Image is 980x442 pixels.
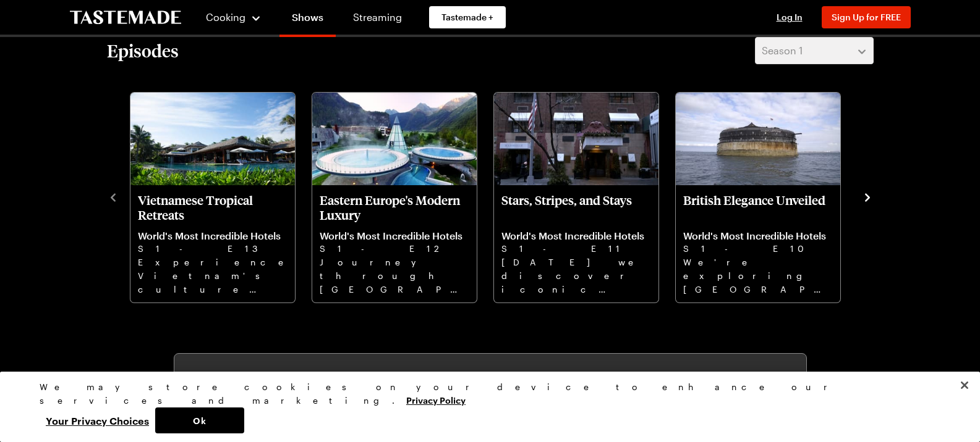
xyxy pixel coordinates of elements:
[777,12,803,22] span: Log In
[138,193,288,295] a: Vietnamese Tropical Retreats
[441,11,493,23] span: Tastemade +
[494,93,658,302] div: Stars, Stripes, and Stays
[107,40,179,62] h2: Episodes
[501,256,651,295] p: [DATE] we discover iconic hotels in the [GEOGRAPHIC_DATA], with rich history, and luxurious stays.
[429,6,506,28] a: Tastemade +
[40,407,155,433] button: Your Privacy Choices
[501,230,651,242] p: World's Most Incredible Hotels
[155,407,244,433] button: Ok
[683,230,833,242] p: World's Most Incredible Hotels
[311,89,493,304] div: 2 / 13
[822,6,911,28] button: Sign Up for FREE
[206,2,262,32] button: Cooking
[755,37,874,64] button: Season 1
[138,193,288,222] p: Vietnamese Tropical Retreats
[138,242,288,256] p: S1 - E13
[683,193,833,222] p: British Elegance Unveiled
[70,10,181,25] a: To Tastemade Home Page
[406,394,466,406] a: More information about your privacy, opens in a new tab
[206,11,245,23] span: Cooking
[279,2,336,37] a: Shows
[130,93,295,302] div: Vietnamese Tropical Retreats
[501,193,651,295] a: Stars, Stripes, and Stays
[40,380,930,433] div: Privacy
[951,372,978,399] button: Close
[832,12,901,22] span: Sign Up for FREE
[320,230,469,242] p: World's Most Incredible Hotels
[501,242,651,256] p: S1 - E11
[765,11,814,23] button: Log In
[683,193,833,295] a: British Elegance Unveiled
[675,89,856,304] div: 4 / 13
[320,193,469,222] p: Eastern Europe's Modern Luxury
[676,93,840,185] img: British Elegance Unveiled
[138,256,288,295] p: Experience Vietnam's culture and beauty through its exceptional hotels!
[130,93,295,185] img: Vietnamese Tropical Retreats
[676,93,840,302] div: British Elegance Unveiled
[861,189,874,204] button: navigate to next item
[493,89,675,304] div: 3 / 13
[129,89,311,304] div: 1 / 13
[762,43,803,58] span: Season 1
[683,242,833,256] p: S1 - E10
[501,193,651,222] p: Stars, Stripes, and Stays
[320,242,469,256] p: S1 - E12
[494,93,658,185] img: Stars, Stripes, and Stays
[40,380,930,407] div: We may store cookies on your device to enhance our services and marketing.
[312,93,477,185] img: Eastern Europe's Modern Luxury
[320,193,469,295] a: Eastern Europe's Modern Luxury
[320,256,469,295] p: Journey through [GEOGRAPHIC_DATA]'s charming hotels and culture.
[138,230,288,242] p: World's Most Incredible Hotels
[683,256,833,295] p: We're exploring [GEOGRAPHIC_DATA]'s rich history of luxury and hospitality.
[107,189,119,204] button: navigate to previous item
[312,93,477,302] div: Eastern Europe's Modern Luxury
